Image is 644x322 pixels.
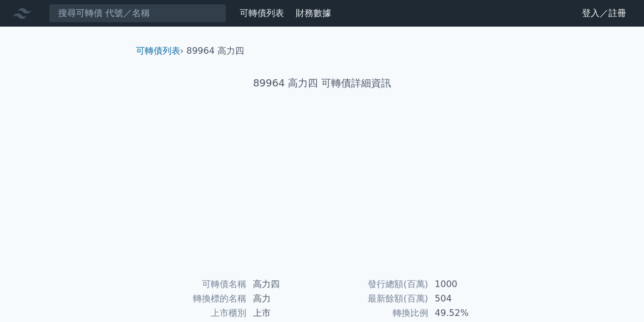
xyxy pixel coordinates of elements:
[127,75,518,91] h1: 89964 高力四 可轉債詳細資訊
[573,4,635,22] a: 登入／註冊
[140,277,246,292] td: 可轉債名稱
[322,306,428,320] td: 轉換比例
[49,4,226,23] input: 搜尋可轉債 代號／名稱
[428,277,504,292] td: 1000
[246,306,322,320] td: 上市
[428,306,504,320] td: 49.52%
[322,277,428,292] td: 發行總額(百萬)
[322,292,428,306] td: 最新餘額(百萬)
[246,292,322,306] td: 高力
[296,8,331,18] a: 財務數據
[246,277,322,292] td: 高力四
[186,44,244,58] li: 89964 高力四
[136,44,184,58] li: ›
[240,8,284,18] a: 可轉債列表
[136,45,180,56] a: 可轉債列表
[140,292,246,306] td: 轉換標的名稱
[140,306,246,320] td: 上市櫃別
[428,292,504,306] td: 504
